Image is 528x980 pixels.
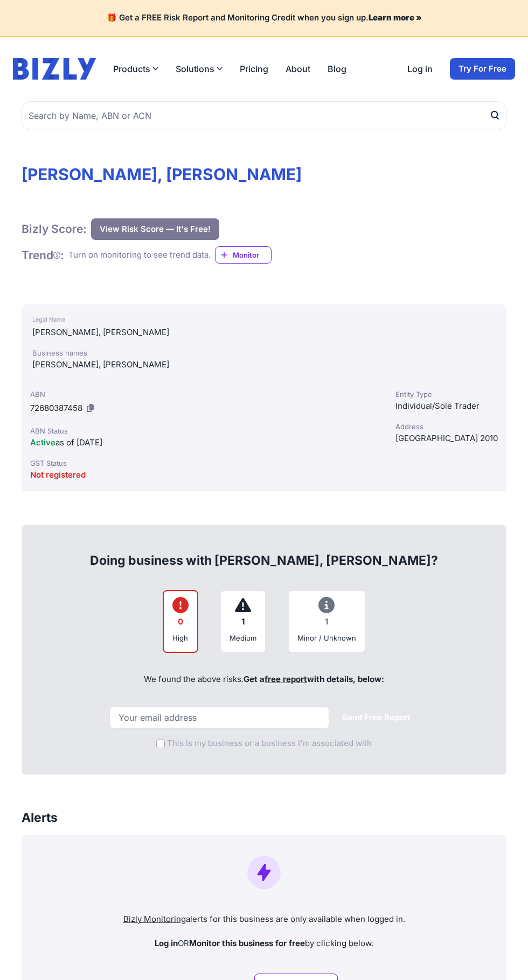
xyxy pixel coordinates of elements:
[22,809,58,826] h3: Alerts
[91,218,219,240] button: View Risk Score — It's Free!
[244,674,384,684] span: Get a with details, below:
[297,633,356,643] div: Minor / Unknown
[328,62,346,75] a: Blog
[172,612,189,633] div: 0
[334,707,419,728] button: Send Free Report
[395,389,498,400] div: Entity Type
[215,246,272,264] a: Monitor
[167,737,372,750] label: This is my business or a business I'm associated with
[233,250,271,260] span: Monitor
[30,470,86,480] span: Not registered
[30,437,55,448] span: Active
[395,421,498,432] div: Address
[30,403,82,413] span: 72680387458
[407,62,433,75] a: Log in
[230,612,256,633] div: 1
[32,358,496,371] div: [PERSON_NAME], [PERSON_NAME]
[30,389,378,400] div: ABN
[22,165,506,184] h1: [PERSON_NAME], [PERSON_NAME]
[240,62,268,75] a: Pricing
[286,62,310,75] a: About
[22,222,87,236] h1: Bizly Score:
[172,633,189,643] div: High
[32,347,496,358] div: Business names
[32,326,496,339] div: [PERSON_NAME], [PERSON_NAME]
[30,436,378,449] div: as of [DATE]
[265,674,307,684] a: free report
[33,662,495,698] div: We found the above risks.
[395,400,498,413] div: Individual/Sole Trader
[113,62,158,75] button: Products
[109,706,329,729] input: Your email address
[30,425,378,436] div: ABN Status
[230,633,256,643] div: Medium
[68,249,211,261] div: Turn on monitoring to see trend data.
[30,938,498,950] p: OR by clicking below.
[450,58,515,80] a: Try For Free
[33,535,495,569] div: Doing business with [PERSON_NAME], [PERSON_NAME]?
[32,313,496,326] div: Legal Name
[30,913,498,926] p: alerts for this business are only available when logged in.
[369,12,422,23] a: Learn more »
[13,13,515,23] h4: 🎁 Get a FREE Risk Report and Monitoring Credit when you sign up.
[189,938,305,948] strong: Monitor this business for free
[297,612,356,633] div: 1
[22,101,506,130] input: Search by Name, ABN or ACN
[30,458,378,468] div: GST Status
[395,432,498,445] div: [GEOGRAPHIC_DATA] 2010
[123,914,186,924] a: Bizly Monitoring
[22,248,64,262] h1: Trend :
[155,938,178,948] strong: Log in
[176,62,223,75] button: Solutions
